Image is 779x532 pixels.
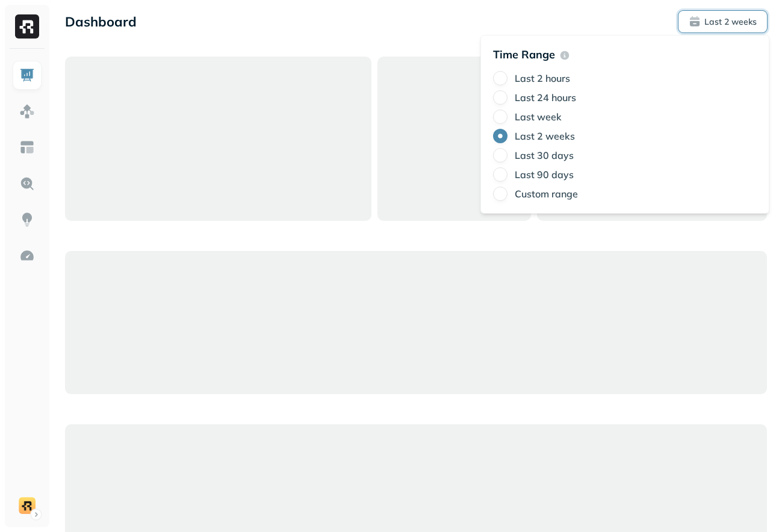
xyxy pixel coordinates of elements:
label: Custom range [515,188,578,200]
button: Last 2 weeks [678,11,767,32]
label: Last 30 days [515,149,574,161]
img: Query Explorer [19,176,35,191]
img: Optimization [19,248,35,264]
p: Dashboard [65,13,137,30]
img: Asset Explorer [19,140,35,155]
img: Assets [19,104,35,119]
label: Last 2 weeks [515,130,575,142]
img: Insights [19,212,35,227]
img: demo [19,497,36,514]
p: Last 2 weeks [704,16,757,28]
p: Time Range [493,48,555,61]
label: Last 90 days [515,169,574,181]
label: Last 2 hours [515,72,570,84]
img: Ryft [15,14,39,39]
label: Last 24 hours [515,91,576,104]
label: Last week [515,111,562,123]
img: Dashboard [19,67,35,83]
